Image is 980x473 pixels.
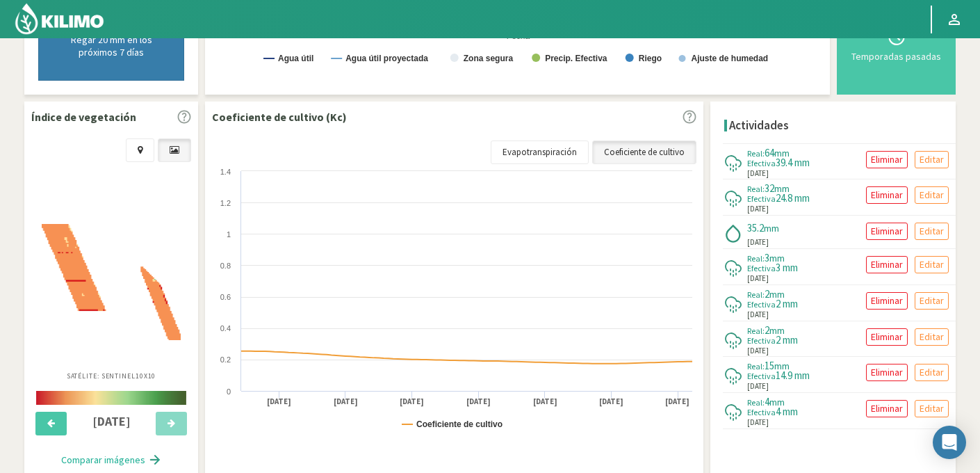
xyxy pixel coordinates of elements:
span: mm [774,147,790,159]
button: Editar [915,151,949,168]
p: Eliminar [871,293,903,309]
p: Eliminar [871,223,903,239]
text: [DATE] [665,396,689,407]
text: 0.8 [220,262,231,270]
p: Eliminar [871,364,903,380]
h4: Actividades [729,119,789,132]
span: mm [774,360,790,372]
button: Eliminar [866,328,908,346]
button: Eliminar [866,400,908,417]
p: Índice de vegetación [31,109,136,125]
img: e555caf4-cabb-42bf-a434-9c351b1ae719_-_sentinel_-_2025-09-01.png [42,224,181,340]
p: Editar [920,293,944,309]
span: Efectiva [747,263,776,273]
span: 64 [765,146,774,159]
span: 2 [765,287,769,300]
button: Editar [915,400,949,417]
span: [DATE] [747,345,769,357]
span: [DATE] [747,273,769,284]
span: mm [769,252,785,264]
p: Eliminar [871,152,903,168]
p: Eliminar [871,257,903,273]
button: Eliminar [866,223,908,240]
span: 2 mm [776,297,798,310]
span: 39.4 mm [776,156,810,169]
span: [DATE] [747,203,769,215]
button: Editar [915,186,949,204]
span: Efectiva [747,335,776,346]
span: 15 [765,359,774,372]
span: [DATE] [747,309,769,321]
span: mm [774,182,790,195]
button: Editar [915,364,949,381]
span: Efectiva [747,158,776,168]
text: 0 [227,387,231,396]
span: Real: [747,148,765,159]
p: Editar [920,187,944,203]
button: Editar [915,292,949,310]
p: Editar [920,223,944,239]
p: Editar [920,257,944,273]
span: Real: [747,289,765,300]
span: 2 [765,323,769,337]
button: Eliminar [866,186,908,204]
button: Eliminar [866,256,908,273]
span: 4 mm [776,405,798,418]
text: 1.4 [220,168,231,176]
span: [DATE] [747,417,769,428]
span: 35.2 [747,221,764,234]
text: 1 [227,230,231,239]
span: Real: [747,361,765,371]
button: Editar [915,223,949,240]
text: 1.2 [220,199,231,207]
span: 24.8 mm [776,191,810,205]
button: Eliminar [866,151,908,168]
text: 0.2 [220,355,231,364]
span: mm [769,324,785,337]
img: Kilimo [14,2,105,35]
span: [DATE] [747,236,769,248]
span: Efectiva [747,371,776,381]
text: Riego [639,54,662,63]
span: mm [769,396,785,408]
span: Real: [747,253,765,264]
p: Eliminar [871,187,903,203]
text: Precip. Efectiva [545,54,607,63]
span: 3 [765,251,769,264]
text: Agua útil proyectada [345,54,428,63]
text: [DATE] [533,396,557,407]
span: [DATE] [747,168,769,179]
div: Temporadas pasadas [848,51,945,61]
button: Eliminar [866,292,908,310]
span: 32 [765,182,774,195]
p: Editar [920,329,944,345]
a: Coeficiente de cultivo [592,141,696,164]
p: Coeficiente de cultivo (Kc) [212,109,347,125]
text: 0.6 [220,293,231,301]
text: Coeficiente de cultivo [416,419,503,429]
span: Real: [747,184,765,194]
p: Eliminar [871,401,903,417]
p: Editar [920,401,944,417]
a: Evapotranspiración [491,141,589,164]
span: Efectiva [747,299,776,310]
text: [DATE] [334,396,358,407]
button: Editar [915,256,949,273]
text: [DATE] [267,396,291,407]
p: Regar 20 mm en los próximos 7 días [53,33,170,58]
text: [DATE] [466,396,491,407]
span: 2 mm [776,333,798,346]
span: mm [769,288,785,300]
button: Eliminar [866,364,908,381]
img: scale [36,391,186,405]
p: Editar [920,364,944,380]
span: 14.9 mm [776,369,810,382]
div: Open Intercom Messenger [933,426,966,459]
span: Efectiva [747,407,776,417]
span: [DATE] [747,380,769,392]
span: Real: [747,397,765,408]
span: 3 mm [776,261,798,274]
p: Editar [920,152,944,168]
span: 10X10 [136,371,156,380]
text: Agua útil [278,54,313,63]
